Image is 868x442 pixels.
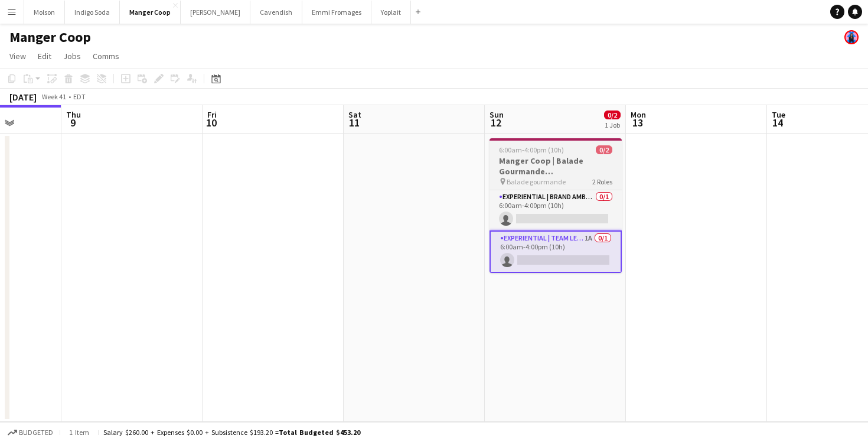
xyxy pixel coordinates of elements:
button: Budgeted [6,426,55,439]
span: Total Budgeted $453.20 [279,428,360,437]
h3: Manger Coop | Balade Gourmande [GEOGRAPHIC_DATA] ([GEOGRAPHIC_DATA], [GEOGRAPHIC_DATA]) [490,155,622,177]
span: 14 [770,116,785,129]
span: 10 [205,116,217,129]
a: Edit [33,48,56,64]
app-card-role: Experiential | Brand Ambassador0/16:00am-4:00pm (10h) [490,190,622,230]
button: Emmi Fromages [302,1,371,24]
h1: Manger Coop [9,28,91,46]
button: Cavendish [250,1,302,24]
span: Tue [772,109,785,120]
span: Balade gourmande [507,177,566,186]
a: Comms [88,48,124,64]
span: Jobs [63,51,81,61]
button: Molson [24,1,65,24]
div: EDT [73,92,86,101]
div: 1 Job [605,121,620,129]
span: Sun [490,109,504,120]
span: 9 [64,116,81,129]
span: 6:00am-4:00pm (10h) [499,145,564,154]
div: [DATE] [9,91,37,103]
a: View [5,48,31,64]
div: Salary $260.00 + Expenses $0.00 + Subsistence $193.20 = [103,428,360,437]
button: Manger Coop [120,1,181,24]
span: Sat [348,109,361,120]
span: Budgeted [19,428,53,437]
span: 13 [629,116,646,129]
span: 0/2 [604,110,621,119]
span: 0/2 [596,145,612,154]
button: [PERSON_NAME] [181,1,250,24]
app-user-avatar: Laurence Pare [844,30,859,44]
span: Week 41 [39,92,68,101]
span: View [9,51,26,61]
span: Mon [631,109,646,120]
span: Edit [38,51,51,61]
span: 2 Roles [592,177,612,186]
span: 1 item [65,428,93,437]
span: Comms [93,51,119,61]
button: Indigo Soda [65,1,120,24]
app-job-card: 6:00am-4:00pm (10h)0/2Manger Coop | Balade Gourmande [GEOGRAPHIC_DATA] ([GEOGRAPHIC_DATA], [GEOGR... [490,138,622,273]
span: 12 [488,116,504,129]
button: Yoplait [371,1,411,24]
app-card-role: Experiential | Team Lead1A0/16:00am-4:00pm (10h) [490,230,622,273]
span: 11 [347,116,361,129]
span: Fri [207,109,217,120]
span: Thu [66,109,81,120]
a: Jobs [58,48,86,64]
